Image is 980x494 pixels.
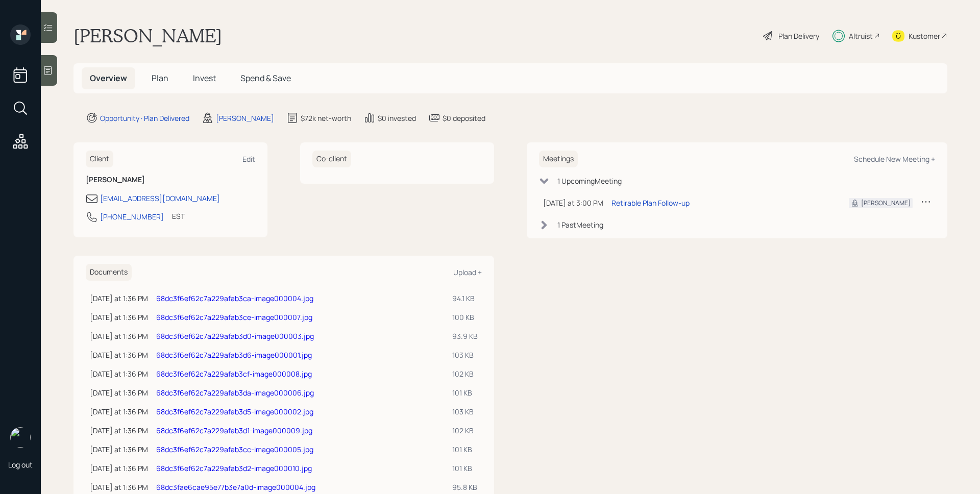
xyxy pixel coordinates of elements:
[90,387,148,398] div: [DATE] at 1:36 PM
[216,113,274,123] div: [PERSON_NAME]
[452,331,478,341] div: 93.9 KB
[849,31,873,41] div: Altruist
[156,312,312,322] a: 68dc3f6ef62c7a229afab3ce-image000007.jpg
[156,407,313,416] a: 68dc3f6ef62c7a229afab3d5-image000002.jpg
[156,482,315,492] a: 68dc3fae6cae95e77b3e7a0d-image000004.jpg
[539,151,578,167] h6: Meetings
[90,482,148,492] div: [DATE] at 1:36 PM
[100,193,220,204] div: [EMAIL_ADDRESS][DOMAIN_NAME]
[909,31,940,41] div: Kustomer
[156,388,314,398] a: 68dc3f6ef62c7a229afab3da-image000006.jpg
[90,312,148,323] div: [DATE] at 1:36 PM
[557,219,603,230] div: 1 Past Meeting
[378,113,416,123] div: $0 invested
[156,331,314,341] a: 68dc3f6ef62c7a229afab3d0-image000003.jpg
[90,350,148,360] div: [DATE] at 1:36 PM
[90,425,148,436] div: [DATE] at 1:36 PM
[8,460,33,470] div: Log out
[90,406,148,417] div: [DATE] at 1:36 PM
[152,72,168,84] span: Plan
[73,24,222,47] h1: [PERSON_NAME]
[100,211,164,222] div: [PHONE_NUMBER]
[156,293,313,303] a: 68dc3f6ef62c7a229afab3ca-image000004.jpg
[557,176,622,186] div: 1 Upcoming Meeting
[86,176,255,184] h6: [PERSON_NAME]
[452,312,478,323] div: 100 KB
[301,113,351,123] div: $72k net-worth
[156,426,312,435] a: 68dc3f6ef62c7a229afab3d1-image000009.jpg
[100,113,189,123] div: Opportunity · Plan Delivered
[611,197,690,208] div: Retirable Plan Follow-up
[86,151,113,167] h6: Client
[543,197,603,208] div: [DATE] at 3:00 PM
[156,350,312,360] a: 68dc3f6ef62c7a229afab3d6-image000001.jpg
[452,293,478,304] div: 94.1 KB
[90,368,148,379] div: [DATE] at 1:36 PM
[452,387,478,398] div: 101 KB
[452,482,478,492] div: 95.8 KB
[90,72,127,84] span: Overview
[854,154,935,164] div: Schedule New Meeting +
[156,369,312,379] a: 68dc3f6ef62c7a229afab3cf-image000008.jpg
[242,154,255,164] div: Edit
[90,331,148,341] div: [DATE] at 1:36 PM
[452,368,478,379] div: 102 KB
[90,293,148,304] div: [DATE] at 1:36 PM
[172,211,185,221] div: EST
[861,199,911,208] div: [PERSON_NAME]
[452,350,478,360] div: 103 KB
[156,444,313,454] a: 68dc3f6ef62c7a229afab3cc-image000005.jpg
[312,151,351,167] h6: Co-client
[10,427,31,448] img: james-distasi-headshot.png
[452,463,478,474] div: 101 KB
[90,444,148,455] div: [DATE] at 1:36 PM
[452,444,478,455] div: 101 KB
[193,72,216,84] span: Invest
[443,113,485,123] div: $0 deposited
[86,264,132,281] h6: Documents
[452,425,478,436] div: 102 KB
[240,72,291,84] span: Spend & Save
[453,267,482,277] div: Upload +
[452,406,478,417] div: 103 KB
[156,463,312,473] a: 68dc3f6ef62c7a229afab3d2-image000010.jpg
[778,31,819,41] div: Plan Delivery
[90,463,148,474] div: [DATE] at 1:36 PM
